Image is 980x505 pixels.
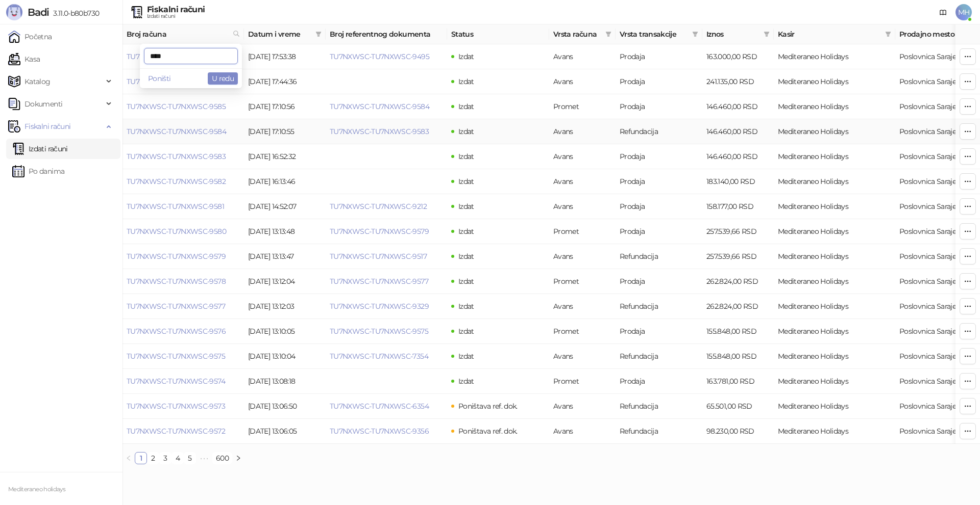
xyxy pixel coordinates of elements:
a: TU7NXWSC-TU7NXWSC-9517 [330,252,427,261]
a: TU7NXWSC-TU7NXWSC-9574 [127,377,225,386]
td: Prodaja [616,369,702,394]
span: Iznos [706,29,759,40]
td: Promet [549,94,616,119]
td: Refundacija [616,419,702,444]
a: 2 [148,453,159,464]
span: Izdat [458,327,474,336]
td: TU7NXWSC-TU7NXWSC-9585 [122,94,244,119]
a: TU7NXWSC-TU7NXWSC-9576 [127,327,226,336]
span: Datum i vreme [248,29,311,40]
td: Avans [549,244,616,269]
a: Po danima [12,161,64,181]
a: TU7NXWSC-TU7NXWSC-9582 [127,177,226,186]
td: 241.135,00 RSD [702,69,774,94]
a: TU7NXWSC-TU7NXWSC-6354 [330,402,429,411]
td: Mediteraneo Holidays [774,219,895,244]
span: MH [955,4,972,20]
td: Refundacija [616,119,702,144]
td: TU7NXWSC-TU7NXWSC-9580 [122,219,244,244]
span: Badi [28,6,49,18]
a: TU7NXWSC-TU7NXWSC-9585 [127,102,226,111]
td: [DATE] 13:13:48 [244,219,326,244]
span: Izdat [458,127,474,136]
a: TU7NXWSC-TU7NXWSC-7354 [330,352,428,361]
td: Prodaja [616,319,702,344]
td: TU7NXWSC-TU7NXWSC-9575 [122,344,244,369]
td: Mediteraneo Holidays [774,144,895,169]
a: Kasa [8,49,40,69]
span: filter [692,31,698,37]
td: [DATE] 13:08:18 [244,369,326,394]
td: TU7NXWSC-TU7NXWSC-9573 [122,394,244,419]
td: Prodaja [616,219,702,244]
span: filter [603,26,614,42]
td: [DATE] 13:12:03 [244,294,326,319]
td: Mediteraneo Holidays [774,369,895,394]
span: Izdat [458,227,474,236]
a: 1 [135,453,146,464]
span: ••• [196,452,212,464]
td: Mediteraneo Holidays [774,269,895,294]
span: right [235,455,241,461]
span: Fiskalni računi [24,116,70,137]
td: Avans [549,119,616,144]
td: Avans [549,69,616,94]
td: Avans [549,294,616,319]
td: Prodaja [616,169,702,194]
td: [DATE] 13:12:04 [244,269,326,294]
td: 257.539,66 RSD [702,219,774,244]
a: TU7NXWSC-TU7NXWSC-9577 [330,277,428,286]
a: 600 [213,453,232,464]
a: TU7NXWSC-TU7NXWSC-9579 [127,252,226,261]
li: 600 [212,452,232,464]
a: 4 [172,453,183,464]
span: Vrsta računa [553,29,601,40]
li: Sledeća strana [232,452,244,464]
span: Izdat [458,77,474,86]
td: Mediteraneo Holidays [774,344,895,369]
a: TU7NXWSC-TU7NXWSC-9572 [127,427,225,436]
span: Kasir [778,29,881,40]
button: Poništi [144,72,175,85]
span: filter [762,26,772,42]
td: Mediteraneo Holidays [774,69,895,94]
td: Avans [549,144,616,169]
span: Dokumenti [24,94,62,114]
td: Mediteraneo Holidays [774,194,895,219]
span: Izdat [458,177,474,186]
td: Refundacija [616,394,702,419]
td: Mediteraneo Holidays [774,419,895,444]
td: Mediteraneo Holidays [774,44,895,69]
span: Izdat [458,252,474,261]
a: TU7NXWSC-TU7NXWSC-9583 [127,152,226,161]
td: Avans [549,419,616,444]
th: Broj referentnog dokumenta [326,24,447,44]
td: 155.848,00 RSD [702,319,774,344]
span: left [126,455,132,461]
a: TU7NXWSC-TU7NXWSC-9586 [127,77,226,86]
button: right [232,452,244,464]
button: left [122,452,135,464]
a: Početna [8,26,52,47]
td: Prodaja [616,144,702,169]
td: [DATE] 13:06:05 [244,419,326,444]
li: 4 [171,452,184,464]
li: 3 [159,452,171,464]
td: 257.539,66 RSD [702,244,774,269]
span: filter [764,31,770,37]
td: TU7NXWSC-TU7NXWSC-9577 [122,294,244,319]
li: 5 [184,452,196,464]
td: Mediteraneo Holidays [774,394,895,419]
td: 146.460,00 RSD [702,94,774,119]
td: [DATE] 17:10:56 [244,94,326,119]
td: Mediteraneo Holidays [774,244,895,269]
span: Katalog [24,71,51,92]
td: Mediteraneo Holidays [774,319,895,344]
a: TU7NXWSC-TU7NXWSC-9575 [330,327,428,336]
td: Refundacija [616,344,702,369]
span: Izdat [458,277,474,286]
td: [DATE] 17:53:38 [244,44,326,69]
td: Refundacija [616,294,702,319]
a: Dokumentacija [935,4,951,20]
span: Poništava ref. dok. [458,402,518,411]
